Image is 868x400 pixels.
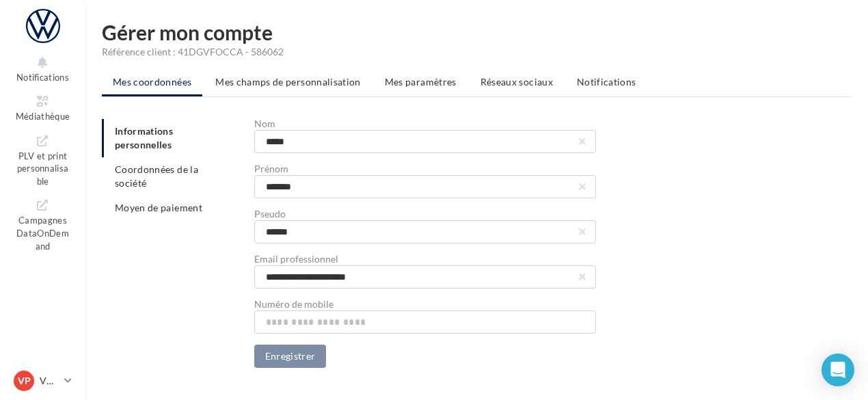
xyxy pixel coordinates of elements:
[11,91,74,124] a: Médiathèque
[480,76,553,88] span: Réseaux sociaux
[385,76,457,88] span: Mes paramètres
[102,22,852,42] h1: Gérer mon compte
[254,299,596,309] div: Numéro de mobile
[16,111,70,122] span: Médiathèque
[40,374,59,388] p: VW-PLV
[254,164,596,174] div: Prénom
[11,52,74,85] button: Notifications
[16,212,69,251] span: Campagnes DataOnDemand
[115,163,198,189] span: Coordonnées de la société
[822,354,854,386] div: Open Intercom Messenger
[102,45,852,59] div: Référence client : 41DGVFOCCA - 586062
[11,368,74,394] a: VP VW-PLV
[18,374,31,388] span: VP
[577,76,636,88] span: Notifications
[11,195,74,254] a: Campagnes DataOnDemand
[254,345,327,368] button: Enregistrer
[215,76,361,88] span: Mes champs de personnalisation
[254,209,596,219] div: Pseudo
[11,131,74,190] a: PLV et print personnalisable
[16,72,69,83] span: Notifications
[254,119,596,129] div: Nom
[115,202,202,213] span: Moyen de paiement
[17,148,69,187] span: PLV et print personnalisable
[254,254,596,264] div: Email professionnel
